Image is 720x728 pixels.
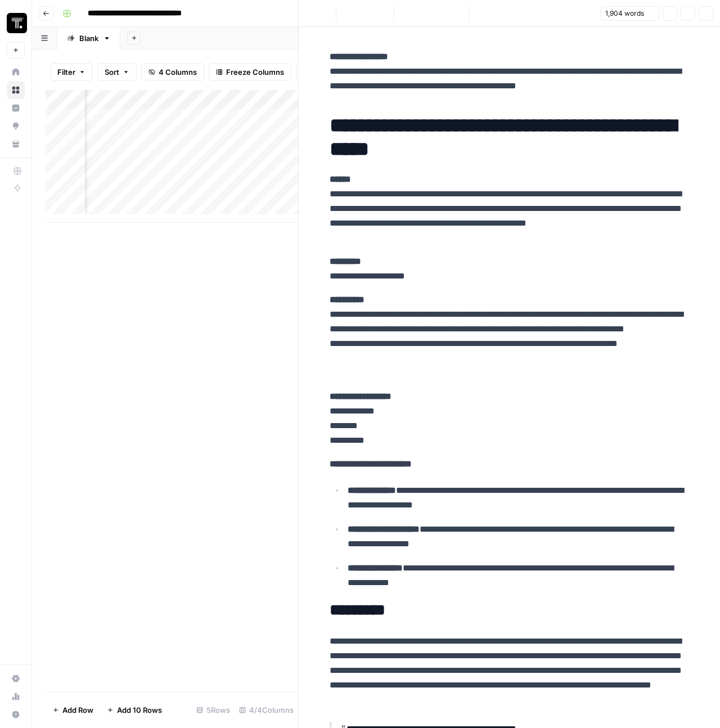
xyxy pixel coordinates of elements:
span: 1,904 words [605,8,644,19]
span: 4 Columns [159,66,197,78]
a: Home [7,63,25,81]
button: Filter [50,63,93,81]
button: Help + Support [7,705,25,723]
span: Add 10 Rows [117,704,162,716]
a: Usage [7,687,25,705]
span: Sort [105,66,119,78]
button: Freeze Columns [209,63,291,81]
button: Workspace: Thoughtspot [7,9,25,37]
a: Opportunities [7,117,25,135]
a: Your Data [7,135,25,153]
span: Freeze Columns [226,66,284,78]
img: Thoughtspot Logo [7,13,27,33]
span: Add Row [62,704,93,716]
a: Insights [7,99,25,117]
div: 4/4 Columns [235,701,298,719]
button: 1,904 words [600,6,659,21]
a: Browse [7,81,25,99]
button: 4 Columns [141,63,204,81]
div: 5 Rows [192,701,235,719]
span: Filter [57,66,75,78]
div: Blank [79,33,98,44]
button: Add 10 Rows [100,701,169,719]
button: Sort [97,63,137,81]
a: Blank [57,27,120,50]
a: Settings [7,669,25,687]
button: Add Row [46,701,100,719]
